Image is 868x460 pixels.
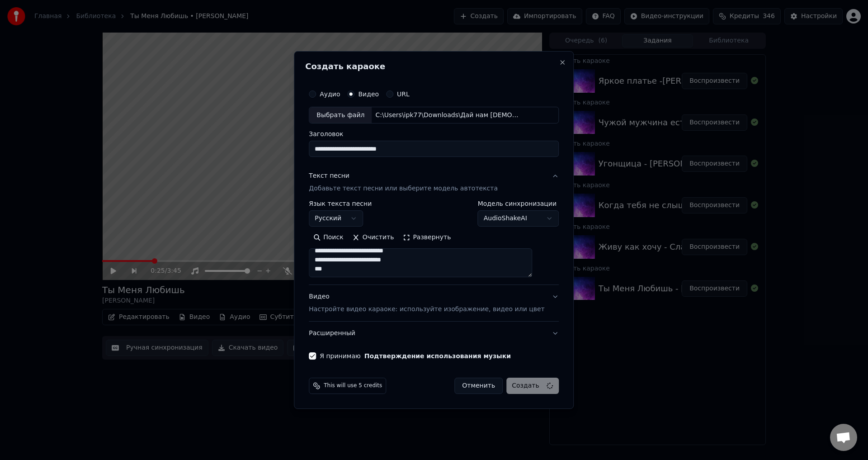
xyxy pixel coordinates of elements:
[309,172,349,181] div: Текст песни
[358,91,379,97] label: Видео
[309,322,559,345] button: Расширенный
[454,378,503,394] button: Отменить
[320,353,511,359] label: Я принимаю
[309,293,544,314] div: Видео
[309,285,559,322] button: ВидеоНастройте видео караоке: используйте изображение, видео или цвет
[320,91,340,97] label: Аудио
[364,353,511,359] button: Я принимаю
[309,305,544,314] p: Настройте видео караоке: используйте изображение, видео или цвет
[348,231,399,245] button: Очистить
[372,111,525,120] div: C:\Users\ipk77\Downloads\Дай нам [DEMOGRAPHIC_DATA] - [PERSON_NAME].mp4
[309,201,372,207] label: Язык текста песни
[309,201,559,285] div: Текст песниДобавьте текст песни или выберите модель автотекста
[398,231,455,245] button: Развернуть
[309,231,348,245] button: Поиск
[324,382,382,389] span: This will use 5 credits
[397,91,410,97] label: URL
[309,131,559,138] label: Заголовок
[305,62,562,71] h2: Создать караоке
[309,107,372,123] div: Выбрать файл
[309,185,498,194] p: Добавьте текст песни или выберите модель автотекста
[478,201,559,207] label: Модель синхронизации
[309,165,559,201] button: Текст песниДобавьте текст песни или выберите модель автотекста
